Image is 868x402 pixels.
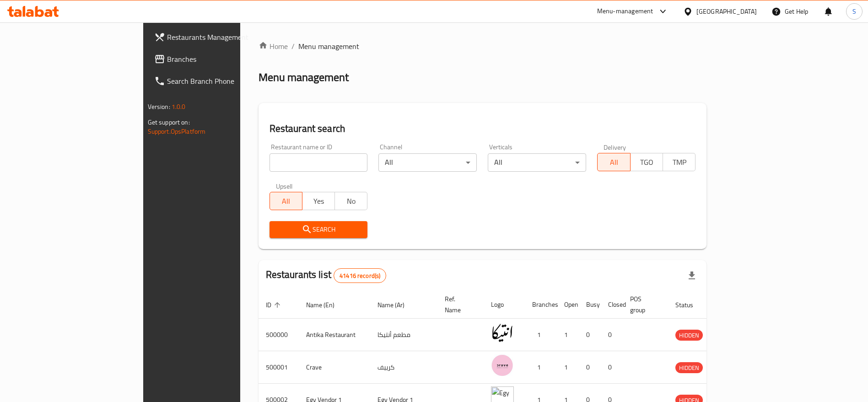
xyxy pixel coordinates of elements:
span: All [274,195,299,208]
td: كرييف [370,351,437,384]
span: TGO [634,156,659,169]
a: Support.OpsPlatform [148,125,206,137]
td: Antika Restaurant [299,319,370,351]
div: All [488,153,586,172]
th: Logo [484,291,525,319]
span: Restaurants Management [167,32,281,43]
span: S [852,6,856,16]
span: HIDDEN [675,330,703,341]
td: مطعم أنتيكا [370,319,437,351]
div: HIDDEN [675,330,703,341]
h2: Menu management [259,70,349,85]
button: Search [270,221,368,238]
button: No [334,192,367,210]
div: Menu-management [597,6,653,17]
span: Status [675,299,705,310]
span: Yes [306,195,331,208]
div: All [378,153,477,172]
span: All [601,156,626,169]
button: All [597,153,630,171]
span: Version: [148,101,170,113]
img: Crave [491,354,514,377]
a: Search Branch Phone [147,70,288,92]
span: Search Branch Phone [167,76,281,87]
a: Restaurants Management [147,26,288,48]
td: 1 [525,351,557,384]
td: 0 [579,351,601,384]
div: Export file [681,265,703,287]
span: Branches [167,54,281,65]
span: Menu management [298,41,359,52]
img: Antika Restaurant [491,321,514,344]
span: Name (En) [306,299,346,310]
span: Get support on: [148,116,190,128]
a: Branches [147,48,288,70]
th: Busy [579,291,601,319]
h2: Restaurant search [270,122,696,136]
th: Branches [525,291,557,319]
span: No [339,195,364,208]
span: 41416 record(s) [334,272,386,280]
span: Ref. Name [445,293,473,315]
div: [GEOGRAPHIC_DATA] [696,6,757,16]
td: 1 [557,351,579,384]
div: HIDDEN [675,362,703,373]
td: 0 [579,319,601,351]
div: Total records count [334,268,386,283]
td: 0 [601,319,623,351]
h2: Restaurants list [266,268,387,283]
span: TMP [667,156,692,169]
th: Open [557,291,579,319]
td: 1 [557,319,579,351]
span: 1.0.0 [172,101,186,113]
button: Yes [302,192,335,210]
span: ID [266,299,283,310]
label: Delivery [604,144,626,150]
th: Closed [601,291,623,319]
span: Search [277,224,361,235]
button: All [270,192,302,210]
td: Crave [299,351,370,384]
span: POS group [630,293,657,315]
input: Search for restaurant name or ID.. [270,153,368,172]
td: 0 [601,351,623,384]
td: 1 [525,319,557,351]
nav: breadcrumb [259,41,707,52]
span: HIDDEN [675,363,703,373]
button: TMP [663,153,695,171]
span: Name (Ar) [377,299,416,310]
label: Upsell [276,183,293,189]
li: / [291,41,295,52]
button: TGO [630,153,663,171]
